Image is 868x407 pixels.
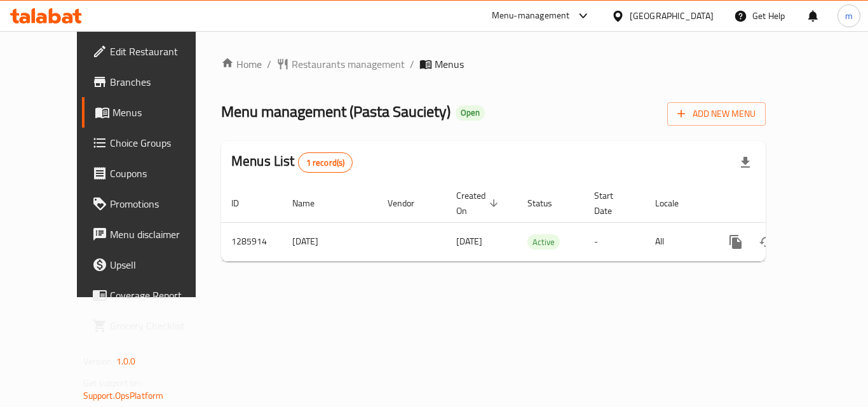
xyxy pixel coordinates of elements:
span: Menus [435,57,464,72]
th: Actions [710,184,853,223]
a: Choice Groups [82,128,222,158]
a: Support.OpsPlatform [83,387,164,404]
span: Vendor [388,196,431,211]
td: All [645,222,710,261]
a: Promotions [82,189,222,219]
div: Total records count [298,152,353,173]
a: Restaurants management [276,57,405,72]
a: Menus [82,97,222,128]
span: Open [456,107,485,118]
a: Home [221,57,262,72]
span: Start Date [594,188,630,218]
table: enhanced table [221,184,853,262]
div: Menu-management [492,8,570,23]
span: Branches [110,74,212,90]
button: Change Status [751,227,782,257]
td: 1285914 [221,222,282,261]
span: Created On [456,188,502,218]
a: Edit Restaurant [82,36,222,67]
span: Coupons [110,166,212,181]
span: 1.0.0 [116,353,136,370]
li: / [410,57,414,72]
span: Get support on: [83,375,142,391]
a: Coverage Report [82,280,222,310]
td: [DATE] [282,222,377,261]
span: Add New Menu [677,106,756,122]
span: Active [527,235,560,250]
span: Choice Groups [110,135,212,150]
span: Locale [655,196,695,211]
span: ID [231,196,255,211]
span: Status [527,196,569,211]
span: m [845,9,853,23]
span: Grocery Checklist [110,318,212,333]
a: Upsell [82,250,222,280]
a: Menu disclaimer [82,219,222,250]
span: [DATE] [456,233,482,250]
div: Open [456,105,485,121]
span: Edit Restaurant [110,44,212,59]
span: Restaurants management [292,57,405,72]
a: Branches [82,67,222,97]
div: [GEOGRAPHIC_DATA] [630,9,714,23]
span: Menu disclaimer [110,227,212,242]
span: Upsell [110,257,212,272]
span: Name [292,196,331,211]
a: Grocery Checklist [82,310,222,341]
a: Coupons [82,158,222,189]
span: Version: [83,353,114,370]
span: Menu management ( Pasta Sauciety ) [221,97,451,126]
span: 1 record(s) [299,157,353,169]
h2: Menus List [231,152,353,173]
div: Export file [730,147,761,178]
td: - [584,222,645,261]
button: more [721,227,751,257]
span: Menus [112,105,212,120]
li: / [267,57,271,72]
nav: breadcrumb [221,57,766,72]
div: Active [527,234,560,250]
span: Coverage Report [110,288,212,303]
button: Add New Menu [667,102,766,126]
span: Promotions [110,196,212,211]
